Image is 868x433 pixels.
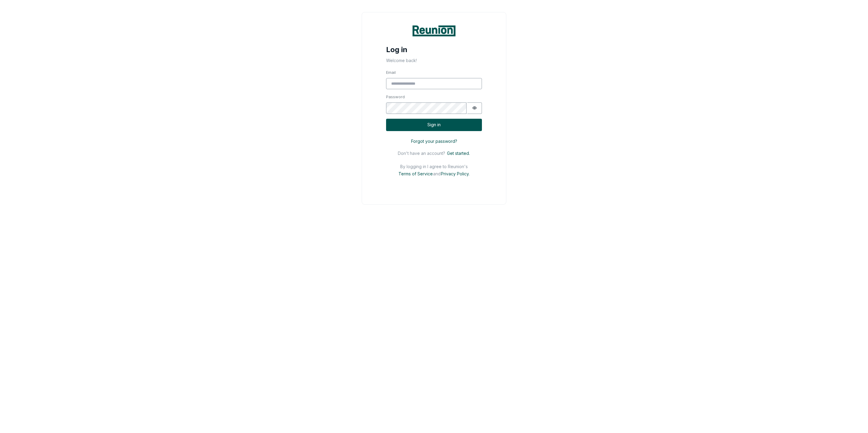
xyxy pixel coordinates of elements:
[386,70,482,76] label: Email
[411,24,457,37] img: Reunion
[445,150,470,157] button: Get started.
[386,119,482,131] button: Sign in
[397,170,433,177] button: Terms of Service
[441,170,471,177] button: Privacy Policy.
[467,102,482,114] button: Show password
[386,136,482,146] button: Forgot your password?
[398,151,445,156] p: Don't have an account?
[362,39,506,54] h4: Log in
[386,94,482,100] label: Password
[362,54,506,64] p: Welcome back!
[433,171,441,176] p: and
[400,164,468,169] p: By logging in I agree to Reunion's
